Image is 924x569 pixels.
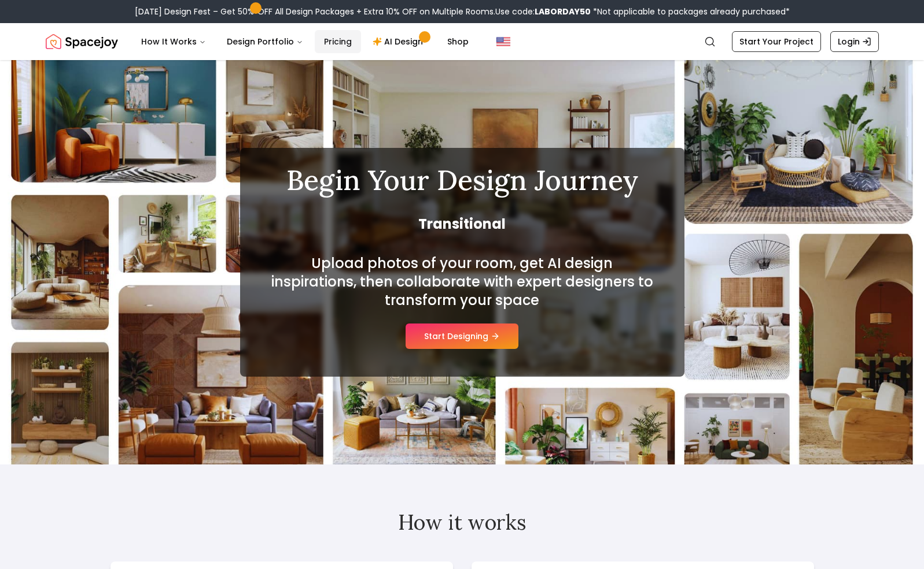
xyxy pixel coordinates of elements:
a: Pricing [315,30,361,53]
b: LABORDAY50 [535,6,591,17]
span: Use code: [495,6,591,17]
span: *Not applicable to packages already purchased* [591,6,790,17]
span: Transitional [268,215,657,233]
nav: Global [46,23,879,60]
img: United States [496,35,510,49]
a: Shop [438,30,478,53]
nav: Main [132,30,478,53]
a: AI Design [363,30,436,53]
img: Spacejoy Logo [46,30,118,53]
a: Spacejoy [46,30,118,53]
h2: How it works [111,511,814,534]
button: How It Works [132,30,215,53]
div: [DATE] Design Fest – Get 50% OFF All Design Packages + Extra 10% OFF on Multiple Rooms. [135,6,790,17]
a: Login [830,31,879,52]
h2: Upload photos of your room, get AI design inspirations, then collaborate with expert designers to... [268,254,657,310]
button: Start Designing [406,323,518,349]
button: Design Portfolio [218,30,312,53]
a: Start Your Project [732,31,821,52]
h1: Begin Your Design Journey [268,166,657,194]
